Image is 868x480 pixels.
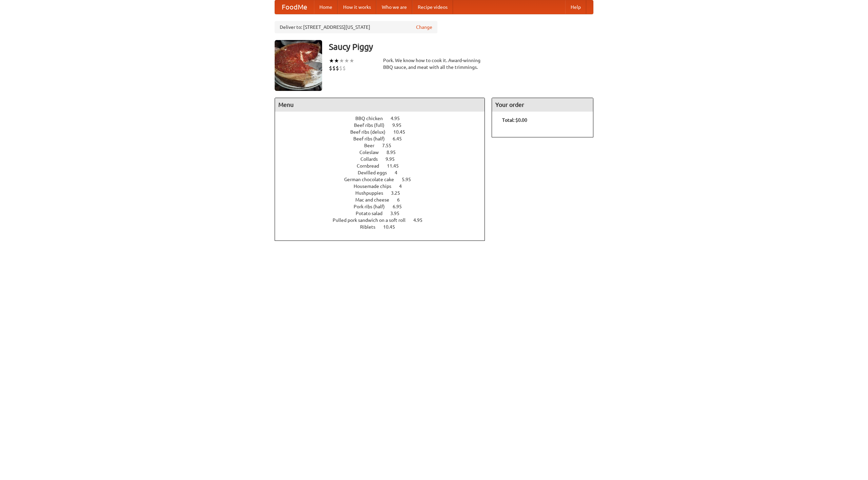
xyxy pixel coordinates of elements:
li: $ [339,64,342,72]
span: Beef ribs (half) [353,136,392,141]
span: 10.45 [383,224,402,230]
span: 8.95 [387,150,402,155]
li: ★ [339,57,344,64]
span: 4 [395,170,404,175]
a: Help [565,0,586,14]
li: ★ [344,57,349,64]
li: $ [336,64,339,72]
span: 6.95 [393,204,409,209]
span: 10.45 [393,129,412,135]
a: Who we are [376,0,412,14]
span: 3.25 [391,190,407,196]
a: Change [416,24,432,31]
a: How it works [338,0,376,14]
a: Collards 9.95 [360,156,407,162]
h4: Menu [275,98,485,112]
span: 4 [399,184,409,189]
span: 4.95 [391,116,407,121]
li: ★ [349,57,354,64]
h3: Saucy Piggy [329,40,593,54]
span: Pork ribs (half) [354,204,392,209]
span: Beef ribs (delux) [350,129,392,135]
li: ★ [334,57,339,64]
a: Pulled pork sandwich on a soft roll 4.95 [333,217,435,223]
div: Pork. We know how to cook it. Award-winning BBQ sauce, and meat with all the trimmings. [383,57,485,71]
span: 9.95 [392,122,408,128]
a: Devilled eggs 4 [358,170,410,175]
a: German chocolate cake 5.95 [344,177,423,182]
span: 11.45 [387,163,406,169]
a: BBQ chicken 4.95 [355,116,412,121]
a: Beef ribs (delux) 10.45 [350,129,418,135]
a: Beef ribs (full) 9.95 [354,122,414,128]
span: 6.45 [393,136,409,141]
span: 9.95 [386,156,401,162]
li: $ [342,64,346,72]
h4: Your order [492,98,593,112]
span: BBQ chicken [355,116,390,121]
a: Beer 7.55 [364,143,404,148]
span: Housemade chips [354,184,398,189]
span: Mac and cheese [355,197,396,203]
span: Collards [360,156,384,162]
a: Riblets 10.45 [360,224,408,230]
a: Pork ribs (half) 6.95 [354,204,414,209]
a: Mac and cheese 6 [355,197,412,203]
a: Cornbread 11.45 [357,163,411,169]
a: Recipe videos [412,0,453,14]
span: 4.95 [413,217,429,223]
img: angular.jpg [275,40,322,91]
span: 7.55 [382,143,398,148]
span: Cornbread [357,163,386,169]
a: Coleslaw 8.95 [359,150,408,155]
span: Riblets [360,224,382,230]
span: Beef ribs (full) [354,122,391,128]
span: Beer [364,143,381,148]
span: 3.95 [390,211,406,216]
a: FoodMe [275,0,314,14]
b: Total: $0.00 [502,117,527,123]
span: Potato salad [356,211,389,216]
span: 6 [397,197,407,203]
li: $ [332,64,336,72]
span: Pulled pork sandwich on a soft roll [333,217,412,223]
span: Hushpuppies [355,190,390,196]
div: Deliver to: [STREET_ADDRESS][US_STATE] [275,21,437,33]
span: Coleslaw [359,150,386,155]
a: Housemade chips 4 [354,184,414,189]
a: Potato salad 3.95 [356,211,412,216]
span: 5.95 [402,177,418,182]
span: Devilled eggs [358,170,394,175]
a: Hushpuppies 3.25 [355,190,413,196]
a: Home [314,0,338,14]
li: ★ [329,57,334,64]
a: Beef ribs (half) 6.45 [353,136,414,141]
li: $ [329,64,332,72]
span: German chocolate cake [344,177,401,182]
